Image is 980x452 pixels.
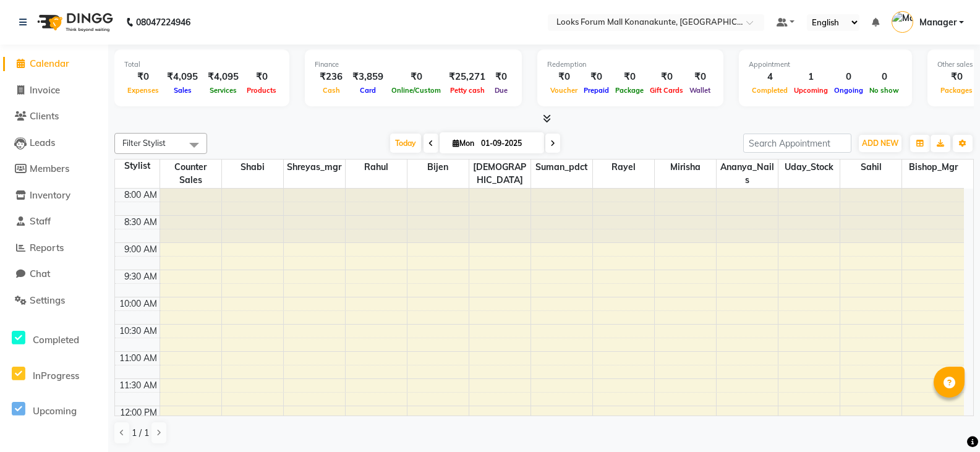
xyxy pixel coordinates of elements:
[30,268,50,279] span: Chat
[320,86,343,95] span: Cash
[444,70,490,84] div: ₹25,271
[3,57,105,71] a: Calendar
[407,160,469,175] span: Bijen
[791,70,831,84] div: 1
[30,110,59,122] span: Clients
[117,297,160,310] div: 10:00 AM
[647,70,686,84] div: ₹0
[937,86,976,95] span: Packages
[612,86,647,95] span: Package
[547,70,581,84] div: ₹0
[612,70,647,84] div: ₹0
[117,325,160,338] div: 10:30 AM
[655,160,716,175] span: Mirisha
[743,134,851,153] input: Search Appointment
[902,160,964,175] span: Bishop_Mgr
[124,59,279,70] div: Total
[477,134,539,153] input: 2025-09-01
[346,160,407,175] span: rahul
[122,216,160,229] div: 8:30 AM
[117,379,160,392] div: 11:30 AM
[171,86,195,95] span: Sales
[686,86,714,95] span: Wallet
[859,135,901,152] button: ADD NEW
[124,86,162,95] span: Expenses
[124,70,162,84] div: ₹0
[3,241,105,255] a: Reports
[919,16,957,29] span: Manager
[840,160,901,175] span: Sahil
[3,189,105,203] a: Inventory
[207,86,240,95] span: Services
[347,70,388,84] div: ₹3,859
[132,427,149,440] span: 1 / 1
[203,70,244,84] div: ₹4,095
[32,5,116,40] img: logo
[778,160,840,175] span: Uday_Stock
[357,86,379,95] span: Card
[447,86,488,95] span: Petty cash
[831,86,866,95] span: Ongoing
[581,70,612,84] div: ₹0
[469,160,530,188] span: [DEMOGRAPHIC_DATA]
[862,139,898,148] span: ADD NEW
[3,294,105,308] a: Settings
[160,160,221,188] span: Counter Sales
[749,70,791,84] div: 4
[30,242,64,254] span: Reports
[122,270,160,283] div: 9:30 AM
[831,70,866,84] div: 0
[30,294,65,306] span: Settings
[162,70,203,84] div: ₹4,095
[390,134,421,153] span: Today
[450,139,477,148] span: Mon
[136,5,190,40] b: 08047224946
[3,162,105,176] a: Members
[3,267,105,281] a: Chat
[388,70,444,84] div: ₹0
[122,243,160,256] div: 9:00 AM
[122,189,160,202] div: 8:00 AM
[866,86,902,95] span: No show
[244,70,279,84] div: ₹0
[30,58,69,69] span: Calendar
[33,334,79,346] span: Completed
[593,160,654,175] span: Rayel
[30,215,51,227] span: Staff
[581,86,612,95] span: Prepaid
[117,352,160,365] div: 11:00 AM
[30,163,69,174] span: Members
[244,86,279,95] span: Products
[547,86,581,95] span: Voucher
[686,70,714,84] div: ₹0
[122,138,166,148] span: Filter Stylist
[117,406,160,419] div: 12:00 PM
[30,137,55,148] span: Leads
[222,160,283,175] span: Shabi
[866,70,902,84] div: 0
[315,59,512,70] div: Finance
[315,70,347,84] div: ₹236
[791,86,831,95] span: Upcoming
[33,370,79,382] span: InProgress
[749,86,791,95] span: Completed
[647,86,686,95] span: Gift Cards
[115,160,160,173] div: Stylist
[388,86,444,95] span: Online/Custom
[492,86,511,95] span: Due
[3,109,105,124] a: Clients
[749,59,902,70] div: Appointment
[892,11,913,33] img: Manager
[531,160,592,175] span: Suman_pdct
[717,160,778,188] span: Ananya_Nails
[3,136,105,150] a: Leads
[3,83,105,98] a: Invoice
[490,70,512,84] div: ₹0
[928,403,968,440] iframe: chat widget
[937,70,976,84] div: ₹0
[547,59,714,70] div: Redemption
[3,215,105,229] a: Staff
[30,84,60,96] span: Invoice
[30,189,70,201] span: Inventory
[284,160,345,175] span: Shreyas_mgr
